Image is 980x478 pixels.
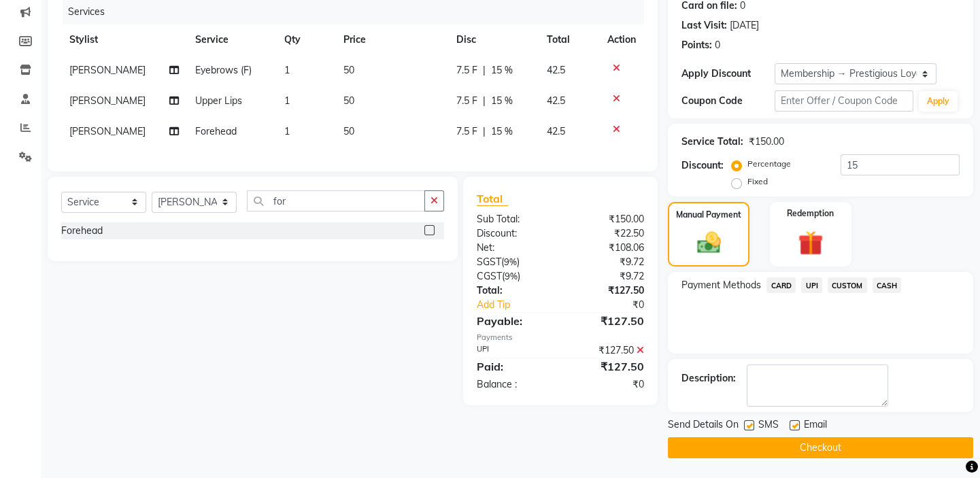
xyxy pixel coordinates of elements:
span: 1 [284,95,290,107]
div: ₹9.72 [560,255,654,269]
img: _cash.svg [690,229,728,256]
th: Action [599,24,644,55]
span: 50 [343,95,354,107]
div: Discount: [467,226,560,241]
div: ₹150.00 [749,135,784,149]
div: Payable: [467,313,560,329]
span: Email [804,417,827,434]
span: 1 [284,64,290,76]
th: Qty [276,24,335,55]
div: Discount: [681,158,724,173]
span: 15 % [491,94,513,108]
span: SGST [477,256,501,268]
div: Coupon Code [681,94,774,108]
div: Description: [681,371,736,386]
div: Points: [681,38,712,52]
th: Stylist [61,24,187,55]
span: | [483,94,486,108]
div: ₹150.00 [560,212,654,226]
span: Upper Lips [195,95,242,107]
span: 15 % [491,63,513,78]
span: Payment Methods [681,278,761,292]
span: 7.5 F [456,94,477,108]
div: Last Visit: [681,18,727,33]
div: ₹127.50 [560,343,654,358]
div: Payments [477,332,644,343]
a: Add Tip [467,298,576,312]
label: Redemption [787,207,834,220]
div: 0 [715,38,720,52]
span: Send Details On [668,417,739,434]
label: Manual Payment [676,209,741,221]
div: ₹0 [560,377,654,392]
span: 1 [284,125,290,137]
span: 42.5 [546,95,564,107]
span: CUSTOM [828,277,867,293]
span: CASH [873,277,902,293]
div: ₹127.50 [560,313,654,329]
div: [DATE] [730,18,759,33]
div: Apply Discount [681,67,774,81]
span: [PERSON_NAME] [69,125,146,137]
button: Checkout [668,437,973,458]
div: ₹127.50 [560,358,654,375]
div: ₹22.50 [560,226,654,241]
div: Service Total: [681,135,743,149]
div: ( ) [467,255,560,269]
div: Sub Total: [467,212,560,226]
span: UPI [801,277,822,293]
button: Apply [919,91,958,112]
span: CARD [766,277,796,293]
input: Enter Offer / Coupon Code [775,90,913,112]
span: Eyebrows (F) [195,64,252,76]
span: SMS [758,417,779,434]
th: Price [335,24,447,55]
div: Net: [467,241,560,255]
span: [PERSON_NAME] [69,64,146,76]
div: Paid: [467,358,560,375]
div: Total: [467,284,560,298]
span: 7.5 F [456,124,477,139]
span: | [483,63,486,78]
span: | [483,124,486,139]
span: 50 [343,125,354,137]
span: 7.5 F [456,63,477,78]
span: CGST [477,270,502,282]
span: 42.5 [546,64,564,76]
img: _gift.svg [790,228,831,259]
div: ( ) [467,269,560,284]
label: Percentage [747,158,791,170]
th: Service [187,24,276,55]
span: Total [477,192,508,206]
div: ₹108.06 [560,241,654,255]
th: Disc [448,24,539,55]
input: Search or Scan [247,190,425,211]
div: ₹9.72 [560,269,654,284]
span: [PERSON_NAME] [69,95,146,107]
span: 15 % [491,124,513,139]
span: Forehead [195,125,237,137]
th: Total [538,24,599,55]
span: 42.5 [546,125,564,137]
div: Forehead [61,224,103,238]
label: Fixed [747,175,768,188]
div: UPI [467,343,560,358]
div: ₹127.50 [560,284,654,298]
div: Balance : [467,377,560,392]
span: 50 [343,64,354,76]
div: ₹0 [576,298,654,312]
span: 9% [504,256,517,267]
span: 9% [505,271,518,281]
